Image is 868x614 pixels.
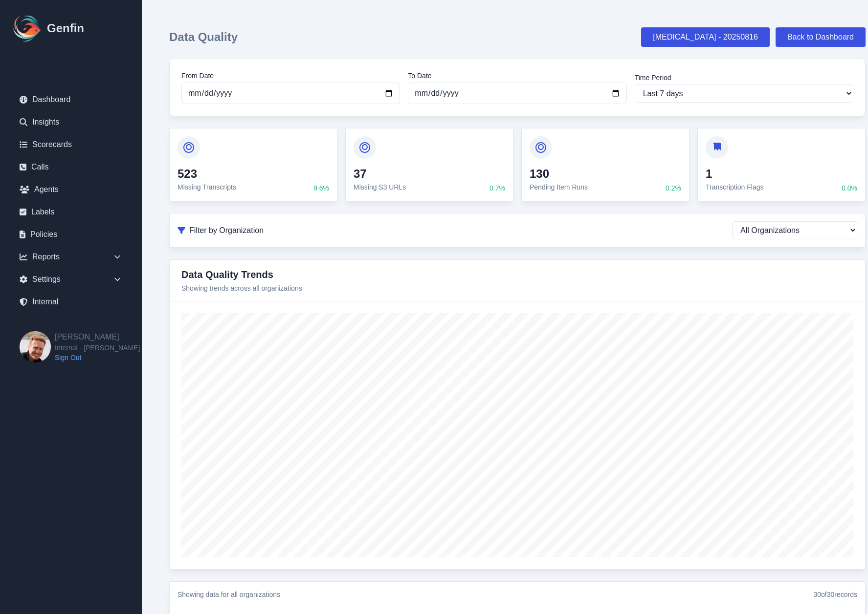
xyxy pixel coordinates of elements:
[490,183,505,193] span: 0.7 %
[313,183,329,193] span: 9.6 %
[635,73,853,83] label: Time Period
[12,112,130,132] a: Insights
[12,13,43,44] img: Logo
[55,353,140,362] a: Sign Out
[530,183,588,191] span: Pending Item Runs
[181,283,302,293] p: Showing trends across all organizations
[47,21,84,36] h1: Genfin
[12,292,130,312] a: Internal
[530,167,588,181] h4: 130
[55,343,140,353] span: Internal - [PERSON_NAME]
[12,135,130,154] a: Scorecards
[706,167,764,181] h4: 1
[12,180,130,199] a: Agents
[12,202,130,222] a: Labels
[842,183,857,193] span: 0.0 %
[354,183,406,191] span: Missing S3 URLs
[776,27,866,47] a: Back to Dashboard
[12,270,130,289] div: Settings
[12,157,130,177] a: Calls
[813,590,857,599] div: 30 of 30 records
[12,90,130,109] a: Dashboard
[354,167,406,181] h4: 37
[666,183,681,193] span: 0.2 %
[169,29,238,45] h1: Data Quality
[706,183,764,191] span: Transcription Flags
[189,225,264,236] span: Filter by Organization
[408,71,626,81] label: To Date
[181,71,400,81] label: From Date
[178,167,236,181] h4: 523
[178,183,236,191] span: Missing Transcripts
[12,247,130,267] div: Reports
[181,268,302,281] h3: Data Quality Trends
[55,331,140,343] h2: [PERSON_NAME]
[20,331,51,362] img: Brian Dunagan
[178,590,280,599] div: Showing data for all organizations
[12,225,130,244] a: Policies
[641,27,770,47] a: [MEDICAL_DATA] - 20250816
